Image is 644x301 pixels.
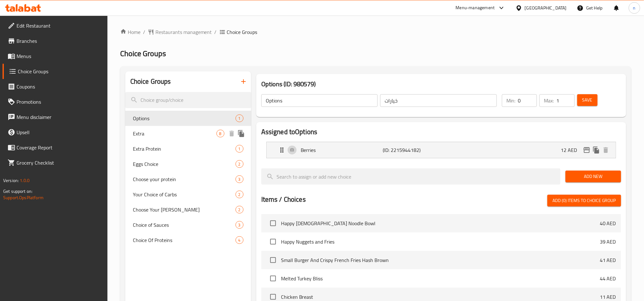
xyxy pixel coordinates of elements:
[571,173,616,180] span: Add New
[236,222,243,228] span: 3
[266,253,280,267] span: Select choice
[20,176,30,185] span: 1.0.0
[17,159,102,167] span: Grocery Checklist
[133,145,236,153] span: Extra Protein
[633,4,636,11] span: n
[133,130,216,137] span: Extra
[281,238,600,245] span: Happy Nuggets and Fries
[125,187,251,202] div: Your Choice of Carbs2
[3,140,107,155] a: Coverage Report
[236,175,243,183] div: Choices
[236,115,243,122] div: Choices
[3,79,107,94] a: Coupons
[236,192,243,198] span: 2
[143,28,145,36] li: /
[236,221,243,229] div: Choices
[456,4,495,12] div: Menu-management
[125,202,251,217] div: Choose Your [PERSON_NAME]2
[125,156,251,172] div: Eggs Choice2
[17,83,102,90] span: Coupons
[216,130,224,137] div: Choices
[155,28,212,36] span: Restaurants management
[3,155,107,170] a: Grocery Checklist
[544,97,554,104] p: Max:
[565,171,621,182] button: Add New
[17,37,102,45] span: Branches
[3,125,107,140] a: Upsell
[301,146,383,154] p: Berries
[3,33,107,49] a: Branches
[600,219,616,227] p: 40 AED
[236,115,243,121] span: 1
[125,111,251,126] div: Options1
[236,207,243,213] span: 2
[236,237,243,243] span: 4
[125,232,251,248] div: Choice Of Proteins4
[506,97,515,104] p: Min:
[125,217,251,232] div: Choice of Sauces3
[281,256,600,264] span: Small Burger And Crispy French Fries Hash Brown
[261,127,621,137] h2: Assigned to Options
[600,275,616,282] p: 44 AED
[3,49,107,64] a: Menus
[3,18,107,33] a: Edit Restaurant
[383,146,437,154] p: (ID: 2215944182)
[547,195,621,206] button: Add (0) items to choice group
[266,235,280,248] span: Select choice
[582,96,593,104] span: Save
[227,129,236,138] button: delete
[133,236,236,244] span: Choice Of Proteins
[3,176,19,185] span: Version:
[125,126,251,141] div: Extra8deleteduplicate
[261,195,306,204] h2: Items / Choices
[266,217,280,230] span: Select choice
[261,139,621,161] li: Expand
[17,144,102,151] span: Coverage Report
[281,219,600,227] span: Happy [DEMOGRAPHIC_DATA] Noodle Bowl
[561,146,582,154] p: 12 AED
[133,206,236,213] span: Choose Your [PERSON_NAME]
[133,191,236,198] span: Your Choice of Carbs
[120,28,631,36] nav: breadcrumb
[236,129,246,138] button: duplicate
[552,197,616,205] span: Add (0) items to choice group
[236,176,243,182] span: 3
[267,142,616,158] div: Expand
[261,79,621,89] h3: Options (ID: 980579)
[601,145,611,155] button: delete
[525,4,567,11] div: [GEOGRAPHIC_DATA]
[120,28,140,36] a: Home
[236,206,243,213] div: Choices
[281,293,600,301] span: Chicken Breast
[236,146,243,152] span: 1
[217,131,224,137] span: 8
[133,221,236,229] span: Choice of Sauces
[18,68,102,75] span: Choice Groups
[236,161,243,167] span: 2
[133,115,236,122] span: Options
[236,191,243,198] div: Choices
[236,145,243,153] div: Choices
[17,128,102,136] span: Upsell
[600,256,616,264] p: 41 AED
[120,46,166,61] span: Choice Groups
[148,28,212,36] a: Restaurants management
[281,275,600,282] span: Melted Turkey Bliss
[17,113,102,121] span: Menu disclaimer
[130,77,171,86] h2: Choice Groups
[582,145,592,155] button: edit
[125,172,251,187] div: Choose your protein3
[261,168,560,185] input: search
[577,94,598,106] button: Save
[3,109,107,125] a: Menu disclaimer
[266,272,280,285] span: Select choice
[3,94,107,109] a: Promotions
[3,64,107,79] a: Choice Groups
[3,187,32,195] span: Get support on:
[600,293,616,301] p: 11 AED
[600,238,616,245] p: 39 AED
[133,175,236,183] span: Choose your protein
[17,22,102,29] span: Edit Restaurant
[3,193,44,202] a: Support.OpsPlatform
[133,160,236,168] span: Eggs Choice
